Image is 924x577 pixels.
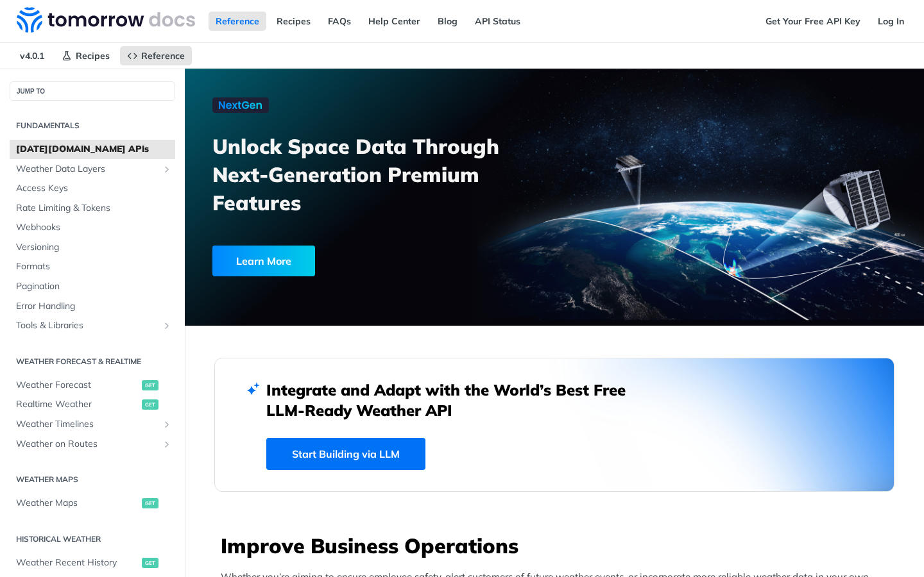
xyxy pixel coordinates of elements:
a: Reference [209,12,266,31]
span: get [142,380,158,390]
span: Error Handling [16,300,172,313]
a: Get Your Free API Key [758,12,868,31]
a: API Status [468,12,527,31]
a: Weather TimelinesShow subpages for Weather Timelines [10,415,175,434]
a: Log In [871,12,911,31]
a: Error Handling [10,297,175,316]
a: Pagination [10,277,175,296]
a: Weather Forecastget [10,376,175,395]
a: [DATE][DOMAIN_NAME] APIs [10,140,175,159]
span: get [142,399,158,410]
span: get [142,498,158,508]
h2: Weather Forecast & realtime [10,356,175,367]
a: Weather on RoutesShow subpages for Weather on Routes [10,435,175,454]
a: Versioning [10,238,175,257]
a: Rate Limiting & Tokens [10,199,175,218]
span: Tools & Libraries [16,319,158,332]
span: Recipes [76,50,110,62]
h3: Unlock Space Data Through Next-Generation Premium Features [212,132,569,217]
a: Blog [431,12,465,31]
span: Weather Maps [16,497,139,510]
a: Weather Mapsget [10,494,175,513]
a: Start Building via LLM [266,438,425,470]
a: FAQs [321,12,358,31]
h2: Fundamentals [10,120,175,131]
span: v4.0.1 [13,46,51,65]
a: Reference [120,46,192,65]
img: NextGen [212,97,269,113]
h3: Improve Business Operations [221,531,894,560]
a: Recipes [55,46,117,65]
span: Reference [141,50,185,62]
a: Recipes [269,12,318,31]
a: Webhooks [10,218,175,237]
span: Weather Timelines [16,418,158,431]
span: Rate Limiting & Tokens [16,202,172,215]
span: [DATE][DOMAIN_NAME] APIs [16,143,172,156]
div: Learn More [212,246,315,276]
span: Webhooks [16,221,172,234]
span: Weather on Routes [16,438,158,451]
button: Show subpages for Weather on Routes [162,439,172,449]
a: Tools & LibrariesShow subpages for Tools & Libraries [10,316,175,335]
a: Weather Data LayersShow subpages for Weather Data Layers [10,160,175,179]
span: Pagination [16,280,172,293]
span: Realtime Weather [16,398,139,411]
span: Formats [16,260,172,273]
a: Formats [10,257,175,276]
a: Access Keys [10,179,175,198]
span: Access Keys [16,182,172,195]
button: Show subpages for Tools & Libraries [162,321,172,331]
button: Show subpages for Weather Timelines [162,419,172,430]
span: get [142,558,158,568]
a: Weather Recent Historyget [10,553,175,573]
span: Versioning [16,241,172,254]
img: Tomorrow.io Weather API Docs [17,7,195,33]
span: Weather Recent History [16,556,139,569]
span: Weather Data Layers [16,163,158,176]
a: Learn More [212,246,497,276]
h2: Historical Weather [10,533,175,545]
button: Show subpages for Weather Data Layers [162,164,172,174]
h2: Integrate and Adapt with the World’s Best Free LLM-Ready Weather API [266,380,645,421]
a: Realtime Weatherget [10,395,175,414]
button: JUMP TO [10,81,175,101]
h2: Weather Maps [10,474,175,485]
a: Help Center [361,12,427,31]
span: Weather Forecast [16,379,139,392]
